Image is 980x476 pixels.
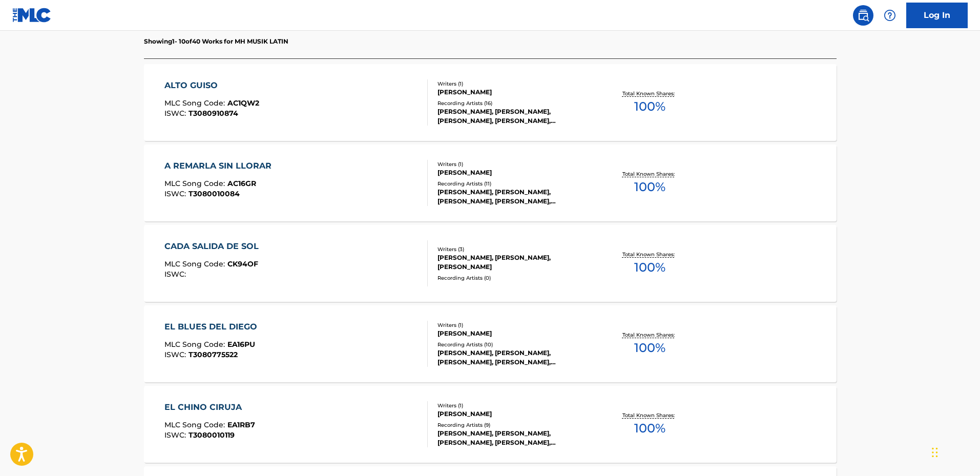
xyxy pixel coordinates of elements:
span: ISWC : [164,189,189,198]
iframe: Chat Widget [929,427,980,476]
div: [PERSON_NAME] [437,168,592,177]
div: [PERSON_NAME], [PERSON_NAME], [PERSON_NAME], [PERSON_NAME], [PERSON_NAME] [437,429,592,447]
a: A REMARLA SIN LLORARMLC Song Code:AC16GRISWC:T3080010084Writers (1)[PERSON_NAME]Recording Artists... [144,144,837,221]
a: Public Search [853,5,873,26]
span: EA1RB7 [227,420,255,429]
div: Writers ( 1 ) [437,321,592,329]
span: 100 % [634,339,665,357]
div: Recording Artists ( 0 ) [437,274,592,282]
span: MLC Song Code : [164,179,227,188]
div: Help [880,5,900,26]
div: Recording Artists ( 10 ) [437,341,592,348]
p: Total Known Shares: [622,411,677,419]
p: Total Known Shares: [622,170,677,178]
span: 100 % [634,178,665,196]
span: CK94OF [227,259,258,268]
span: ISWC : [164,350,189,359]
span: MLC Song Code : [164,340,227,349]
div: Widget de chat [929,427,980,476]
p: Total Known Shares: [622,90,677,97]
span: AC1QW2 [227,98,259,108]
p: Showing 1 - 10 of 40 Works for MH MUSIK LATIN [144,37,288,46]
img: search [857,9,869,22]
span: T3080010119 [189,430,235,440]
div: CADA SALIDA DE SOL [164,240,264,253]
div: EL BLUES DEL DIEGO [164,321,262,333]
div: Writers ( 1 ) [437,402,592,409]
a: EL BLUES DEL DIEGOMLC Song Code:EA16PUISWC:T3080775522Writers (1)[PERSON_NAME]Recording Artists (... [144,305,837,382]
span: ISWC : [164,430,189,440]
div: [PERSON_NAME] [437,329,592,338]
span: 100 % [634,258,665,277]
div: [PERSON_NAME], [PERSON_NAME], [PERSON_NAME] [437,253,592,272]
div: Arrastrar [932,437,938,468]
div: [PERSON_NAME], [PERSON_NAME], [PERSON_NAME], [PERSON_NAME], [PERSON_NAME] [437,348,592,367]
div: A REMARLA SIN LLORAR [164,160,277,172]
div: [PERSON_NAME] [437,409,592,419]
span: MLC Song Code : [164,98,227,108]
span: T3080910874 [189,109,238,118]
span: EA16PU [227,340,255,349]
div: Writers ( 3 ) [437,245,592,253]
div: Recording Artists ( 9 ) [437,421,592,429]
p: Total Known Shares: [622,331,677,339]
span: MLC Song Code : [164,259,227,268]
div: [PERSON_NAME], [PERSON_NAME], [PERSON_NAME], [PERSON_NAME], [PERSON_NAME] [437,107,592,126]
span: T3080775522 [189,350,238,359]
a: Log In [906,3,968,28]
div: Recording Artists ( 16 ) [437,99,592,107]
img: MLC Logo [12,8,52,23]
span: ISWC : [164,109,189,118]
a: CADA SALIDA DE SOLMLC Song Code:CK94OFISWC:Writers (3)[PERSON_NAME], [PERSON_NAME], [PERSON_NAME]... [144,225,837,302]
div: [PERSON_NAME], [PERSON_NAME], [PERSON_NAME], [PERSON_NAME], [PERSON_NAME] [437,188,592,206]
span: T3080010084 [189,189,240,198]
a: EL CHINO CIRUJAMLC Song Code:EA1RB7ISWC:T3080010119Writers (1)[PERSON_NAME]Recording Artists (9)[... [144,386,837,463]
span: MLC Song Code : [164,420,227,429]
a: ALTO GUISOMLC Song Code:AC1QW2ISWC:T3080910874Writers (1)[PERSON_NAME]Recording Artists (16)[PERS... [144,64,837,141]
div: [PERSON_NAME] [437,88,592,97]
span: 100 % [634,419,665,438]
span: AC16GR [227,179,256,188]
div: Writers ( 1 ) [437,80,592,88]
div: Recording Artists ( 11 ) [437,180,592,188]
span: 100 % [634,97,665,116]
div: EL CHINO CIRUJA [164,401,255,413]
div: ALTO GUISO [164,79,259,92]
span: ISWC : [164,270,189,279]
div: Writers ( 1 ) [437,160,592,168]
p: Total Known Shares: [622,251,677,258]
img: help [884,9,896,22]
